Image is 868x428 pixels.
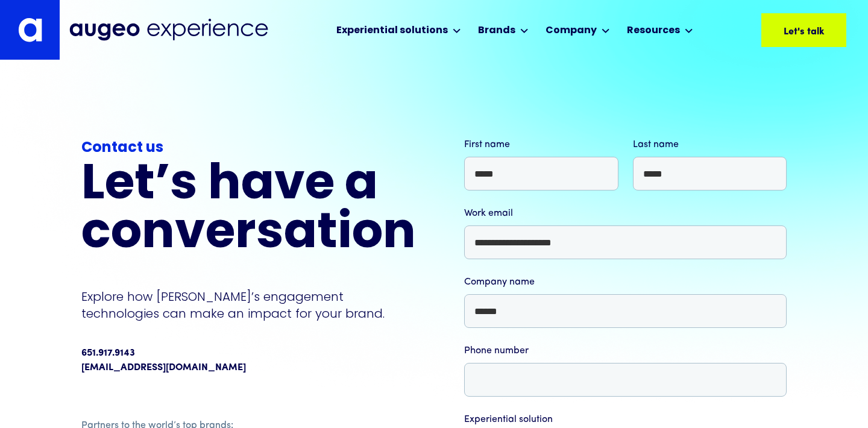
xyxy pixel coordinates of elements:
label: Company name [464,275,787,289]
img: Augeo Experience business unit full logo in midnight blue. [69,19,268,41]
div: Experiential solutions [336,24,448,38]
div: Brands [478,24,515,38]
label: Phone number [464,344,787,358]
div: 651.917.9143 [81,346,135,360]
img: Augeo's "a" monogram decorative logo in white. [18,17,42,42]
label: Work email [464,206,787,221]
div: Resources [627,24,680,38]
h2: Let’s have a conversation [81,162,416,259]
label: Last name [633,137,787,152]
label: First name [464,137,618,152]
a: Let's talk [761,13,846,47]
p: Explore how [PERSON_NAME]’s engagement technologies can make an impact for your brand. [81,288,416,322]
div: Contact us [81,137,416,159]
label: Experiential solution [464,412,787,427]
a: [EMAIL_ADDRESS][DOMAIN_NAME] [81,360,246,375]
div: Company [546,24,597,38]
